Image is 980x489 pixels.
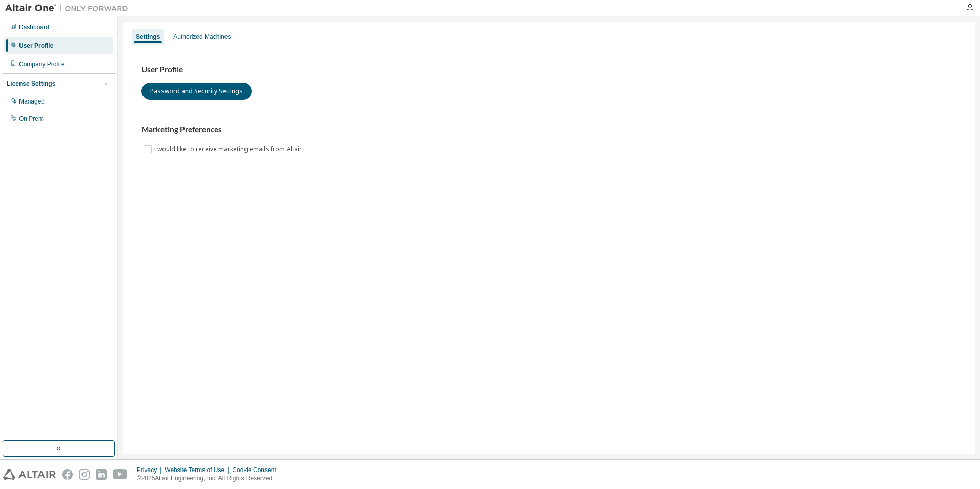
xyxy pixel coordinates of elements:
h3: Marketing Preferences [141,125,956,135]
div: Authorized Machines [173,33,231,41]
h3: User Profile [141,65,956,75]
img: Altair One [5,3,133,13]
div: User Profile [19,42,53,50]
div: Cookie Consent [232,466,282,474]
p: © 2025 Altair Engineering, Inc. All Rights Reserved. [137,474,282,483]
div: Website Terms of Use [165,466,232,474]
img: instagram.svg [79,469,90,480]
div: License Settings [7,79,55,88]
button: Password and Security Settings [141,83,252,100]
img: youtube.svg [113,469,128,480]
div: Privacy [137,466,165,474]
img: linkedin.svg [96,469,107,480]
img: facebook.svg [62,469,73,480]
div: Managed [19,97,45,106]
div: Company Profile [19,60,65,68]
img: altair_logo.svg [3,469,56,480]
div: On Prem [19,115,44,123]
div: Settings [136,33,160,41]
div: Dashboard [19,23,49,31]
label: I would like to receive marketing emails from Altair [154,143,304,155]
